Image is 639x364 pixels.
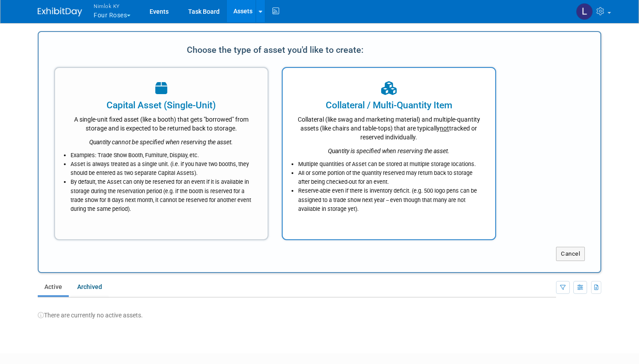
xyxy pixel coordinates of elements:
i: Quantity is specified when reserving the asset. [328,147,450,154]
div: Collateral (like swag and marketing material) and multiple-quantity assets (like chairs and table... [294,112,484,142]
button: Cancel [556,247,585,261]
div: Choose the type of asset you'd like to create: [54,41,496,58]
img: Luc Schaefer [576,3,593,20]
div: A single-unit fixed asset (like a booth) that gets "borrowed" from storage and is expected to be ... [66,112,256,133]
img: ExhibitDay [38,8,82,16]
a: Archived [71,278,109,295]
div: Collateral / Multi-Quantity Item [294,99,484,112]
li: Asset is always treated as a single unit. (i.e. if you have two booths, they should be entered as... [71,160,256,178]
i: Quantity cannot be specified when reserving the asset. [89,138,233,146]
li: Reserve-able even if there is inventory deficit. (e.g. 500 logo pens can be assigned to a trade s... [298,186,484,213]
div: There are currently no active assets. [38,302,601,320]
li: Examples: Trade Show Booth, Furniture, Display, etc. [71,151,256,160]
li: All or some portion of the quantity reserved may return back to storage after being checked-out f... [298,169,484,186]
li: By default, the Asset can only be reserved for an event if it is available in storage during the ... [71,178,256,214]
span: Nimlok KY [94,1,130,11]
div: Capital Asset (Single-Unit) [66,99,256,112]
span: not [440,125,449,132]
a: Active [38,278,69,295]
li: Multiple quantities of Asset can be stored at multiple storage locations. [298,160,484,169]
